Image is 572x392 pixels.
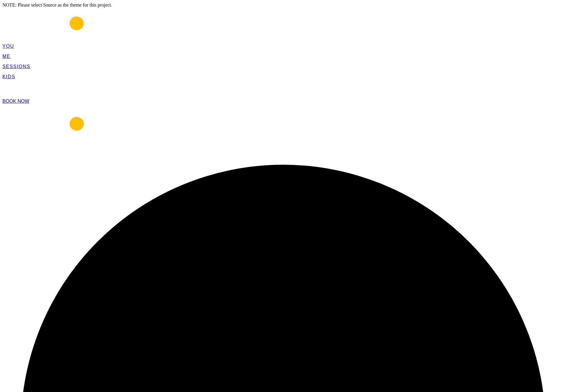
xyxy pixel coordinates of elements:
[2,33,250,39] a: kellyrose-matthews
[2,54,10,59] a: ME
[2,64,30,69] a: SESSIONS
[2,2,570,8] div: NOTE: Please select Source as the theme for this project.
[2,84,26,89] span: GROUPS
[2,74,15,79] a: KIDS
[2,44,14,49] a: YOU
[2,134,250,139] a: kellyrose-matthews
[2,99,29,104] a: BOOK NOW
[2,108,250,138] img: kellyrose-matthews
[2,8,250,38] img: kellyrose-matthews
